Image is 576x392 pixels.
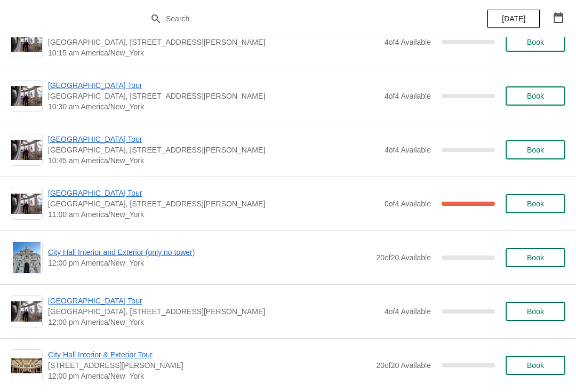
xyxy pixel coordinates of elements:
img: City Hall Interior & Exterior Tour | 1400 John F Kennedy Boulevard, Suite 121, Philadelphia, PA, ... [11,358,42,373]
span: Book [527,361,544,370]
img: City Hall Tower Tour | City Hall Visitor Center, 1400 John F Kennedy Boulevard Suite 121, Philade... [11,140,42,161]
span: Book [527,307,544,316]
span: [GEOGRAPHIC_DATA], [STREET_ADDRESS][PERSON_NAME] [48,198,379,209]
button: [DATE] [487,9,540,28]
span: [GEOGRAPHIC_DATA], [STREET_ADDRESS][PERSON_NAME] [48,306,379,317]
button: Book [506,356,565,375]
img: City Hall Interior and Exterior (only no tower) | | 12:00 pm America/New_York [13,242,41,273]
img: City Hall Tower Tour | City Hall Visitor Center, 1400 John F Kennedy Boulevard Suite 121, Philade... [11,301,42,322]
span: 20 of 20 Available [376,361,431,370]
button: Book [506,194,565,213]
span: 12:00 pm America/New_York [48,371,371,381]
span: Book [527,253,544,262]
img: City Hall Tower Tour | City Hall Visitor Center, 1400 John F Kennedy Boulevard Suite 121, Philade... [11,32,42,53]
button: Book [506,248,565,267]
input: Search [165,9,432,28]
span: [GEOGRAPHIC_DATA], [STREET_ADDRESS][PERSON_NAME] [48,91,379,101]
span: [STREET_ADDRESS][PERSON_NAME] [48,360,371,371]
span: Book [527,38,544,46]
span: [GEOGRAPHIC_DATA] Tour [48,295,379,306]
span: 10:15 am America/New_York [48,47,379,58]
span: Book [527,146,544,154]
span: 10:30 am America/New_York [48,101,379,112]
span: 20 of 20 Available [376,253,431,262]
span: [GEOGRAPHIC_DATA] Tour [48,134,379,145]
span: 0 of 4 Available [385,199,431,208]
span: [GEOGRAPHIC_DATA], [STREET_ADDRESS][PERSON_NAME] [48,145,379,155]
span: [DATE] [502,14,525,23]
span: 10:45 am America/New_York [48,155,379,166]
span: 4 of 4 Available [385,146,431,154]
span: Book [527,92,544,100]
img: City Hall Tower Tour | City Hall Visitor Center, 1400 John F Kennedy Boulevard Suite 121, Philade... [11,194,42,214]
button: Book [506,33,565,52]
span: 4 of 4 Available [385,38,431,46]
span: 11:00 am America/New_York [48,209,379,220]
span: [GEOGRAPHIC_DATA], [STREET_ADDRESS][PERSON_NAME] [48,37,379,47]
button: Book [506,140,565,159]
span: 12:00 pm America/New_York [48,258,371,268]
span: 4 of 4 Available [385,307,431,316]
img: City Hall Tower Tour | City Hall Visitor Center, 1400 John F Kennedy Boulevard Suite 121, Philade... [11,86,42,107]
span: 4 of 4 Available [385,92,431,100]
span: Book [527,199,544,208]
button: Book [506,86,565,106]
button: Book [506,302,565,321]
span: 12:00 pm America/New_York [48,317,379,327]
span: City Hall Interior & Exterior Tour [48,349,371,360]
span: [GEOGRAPHIC_DATA] Tour [48,80,379,91]
span: City Hall Interior and Exterior (only no tower) [48,247,371,258]
span: [GEOGRAPHIC_DATA] Tour [48,188,379,198]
